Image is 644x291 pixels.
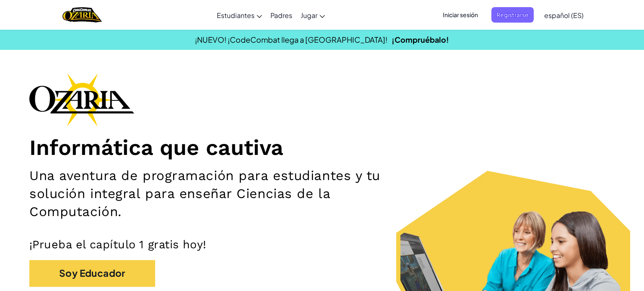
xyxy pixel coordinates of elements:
[29,260,155,287] button: Soy Educador
[29,167,421,221] h2: Una aventura de programación para estudiantes y tu solución integral para enseñar Ciencias de la ...
[392,35,449,44] a: ¡Compruébalo!
[195,35,387,44] span: ¡NUEVO! ¡CodeCombat llega a [GEOGRAPHIC_DATA]!
[213,4,266,26] a: Estudiantes
[29,238,615,252] p: ¡Prueba el capítulo 1 gratis hoy!
[540,4,588,26] a: español (ES)
[29,73,134,126] img: Ozaria branding logo
[544,11,584,20] span: español (ES)
[296,4,329,26] a: Jugar
[491,7,534,23] button: Registrarse
[29,135,615,161] h1: Informática que cautiva
[266,4,296,26] a: Padres
[301,11,317,20] span: Jugar
[217,11,254,20] span: Estudiantes
[438,7,483,23] button: Iniciar sesión
[62,6,101,23] a: Ozaria by CodeCombat logo
[62,6,101,23] img: Home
